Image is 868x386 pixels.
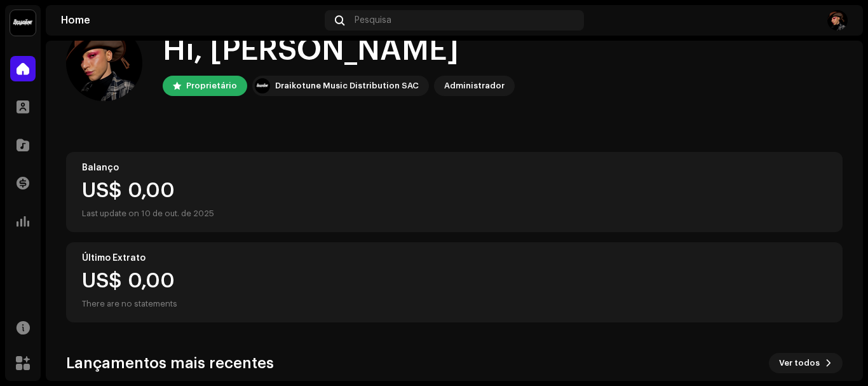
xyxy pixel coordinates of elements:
span: Pesquisa [355,15,391,25]
div: There are no statements [82,296,177,312]
re-o-card-value: Último Extrato [66,242,843,322]
div: Proprietário [186,78,237,93]
re-o-card-value: Balanço [66,152,843,232]
h3: Lançamentos mais recentes [66,353,274,373]
div: Administrador [444,78,505,93]
img: 10370c6a-d0e2-4592-b8a2-38f444b0ca44 [10,10,36,36]
button: Ver todos [769,353,843,373]
div: Draikotune Music Distribution SAC [275,78,419,93]
div: Home [61,15,320,25]
div: Balanço [82,163,827,173]
div: Last update on 10 de out. de 2025 [82,206,827,221]
span: Ver todos [779,350,820,376]
div: Último Extrato [82,253,827,263]
img: 67b7c124-abcb-4be5-a423-3083415982ce [66,25,142,101]
img: 10370c6a-d0e2-4592-b8a2-38f444b0ca44 [255,78,270,93]
img: 67b7c124-abcb-4be5-a423-3083415982ce [827,10,848,31]
div: Hi, [PERSON_NAME] [163,30,515,71]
